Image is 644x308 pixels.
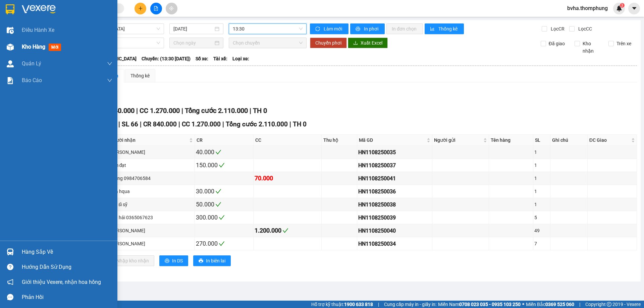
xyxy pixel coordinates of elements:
button: downloadNhập kho nhận [104,255,154,266]
th: CR [195,135,254,146]
img: warehouse-icon [7,27,14,34]
div: 1 [534,175,549,182]
button: downloadXuất Excel [348,38,388,48]
span: In phơi [364,25,379,33]
span: ⚪️ [522,303,524,306]
span: In DS [172,257,183,264]
span: | [289,120,291,128]
span: check [282,228,288,234]
span: Cung cấp máy in - giấy in: [384,301,436,308]
img: solution-icon [7,77,14,84]
div: HN1108250034 [358,240,431,248]
td: HN1108250039 [357,211,432,224]
button: printerIn biên lai [193,255,231,266]
div: 1.200.000 [255,226,320,235]
span: check [215,188,221,194]
span: check [215,201,221,207]
span: copyright [607,302,611,307]
td: HN1108250037 [357,159,432,172]
td: HN1108250035 [357,146,432,159]
span: printer [199,258,203,264]
span: CC 1.270.000 [182,120,221,128]
div: 30.000 [196,187,252,196]
td: HN1108250040 [357,224,432,237]
div: Hoà hqua [109,188,194,195]
span: message [7,294,13,300]
div: [PERSON_NAME] [109,240,194,247]
span: Quản Lý [22,59,41,68]
button: Chuyển phơi [310,38,347,48]
span: Làm mới [324,25,343,33]
button: file-add [150,3,162,14]
div: HN1108250041 [358,174,431,183]
span: check [219,162,225,168]
th: CC [254,135,322,146]
div: 300.000 [196,213,252,222]
img: warehouse-icon [7,60,14,67]
div: Hàng sắp về [22,247,112,257]
span: Tài xế: [213,55,227,62]
div: HN1108250036 [358,187,431,196]
div: [PERSON_NAME] [109,227,194,234]
span: TH 0 [293,120,307,128]
div: HN1108250038 [358,200,431,209]
span: TH 0 [253,107,267,115]
span: CC 1.270.000 [140,107,180,115]
strong: 1900 633 818 [344,302,373,307]
button: In đơn chọn [386,23,423,34]
span: bvha.thomphung [562,4,613,12]
span: printer [165,258,169,264]
span: | [181,107,183,115]
span: bar-chart [430,26,436,32]
span: 13:30 [233,24,303,34]
span: SL 66 [122,120,138,128]
span: Tổng cước 2.110.000 [185,107,248,115]
span: mới [49,44,61,51]
th: Tên hàng [489,135,533,146]
div: HN1108250039 [358,213,431,222]
span: Chọn chuyến [233,38,303,48]
span: Trên xe [614,40,634,47]
span: | [250,107,251,115]
span: plus [138,6,143,11]
div: 70.000 [255,174,320,183]
span: | [118,120,120,128]
div: 49 [534,227,549,234]
button: syncLàm mới [310,23,348,34]
span: printer [356,26,361,32]
span: Loại xe: [232,55,249,62]
div: 1 [534,201,549,208]
span: Lọc CC [576,25,593,33]
span: Chuyến: (13:30 [DATE]) [142,55,191,62]
span: Thống kê [438,25,459,33]
span: Số xe: [196,55,208,62]
td: HN1108250038 [357,198,432,211]
span: check [219,214,225,221]
span: Kho hàng [22,44,45,50]
img: icon-new-feature [616,5,622,11]
div: [PERSON_NAME] [109,148,194,156]
img: warehouse-icon [7,44,14,51]
span: caret-down [631,5,637,11]
span: Xuất Excel [361,39,382,47]
span: question-circle [7,264,13,270]
input: Chọn ngày [173,39,213,47]
span: down [107,61,112,66]
span: download [353,41,358,46]
th: Thu hộ [322,135,357,146]
th: SL [533,135,550,146]
div: Bác sĩ sỹ [109,201,194,208]
span: Người nhận [110,136,188,144]
div: Q long 0984706584 [109,175,194,182]
div: Phản hồi [22,292,112,302]
span: Miền Nam [438,301,521,308]
div: 1 [534,162,549,169]
span: Báo cáo [22,76,42,84]
button: aim [166,3,177,14]
span: check [219,241,225,247]
span: Miền Bắc [526,301,574,308]
div: HN1108250037 [358,161,431,170]
span: check [215,149,221,155]
span: sync [315,26,321,32]
button: printerIn phơi [350,23,385,34]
